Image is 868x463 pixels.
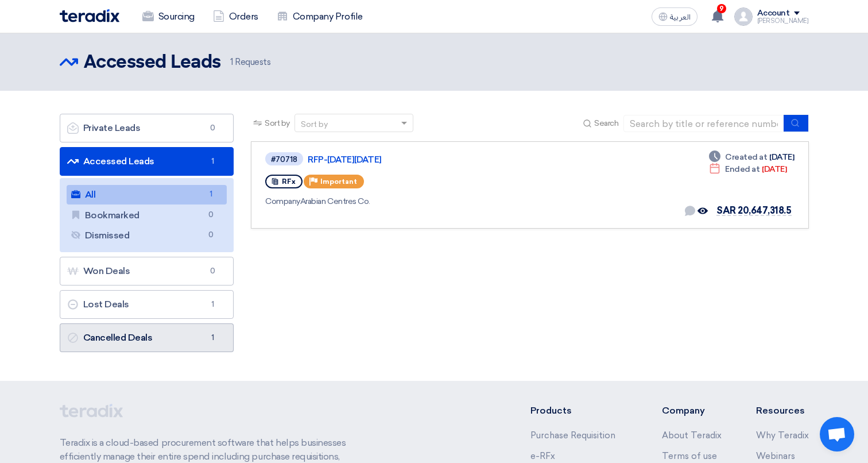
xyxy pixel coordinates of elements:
span: RFx [282,178,296,186]
div: Arabian Centres Co. [265,195,597,207]
a: Company Profile [268,4,372,29]
span: 1 [206,332,219,344]
span: SAR 20,647,318.5 [716,205,791,216]
div: [DATE] [709,163,786,175]
div: Sort by [301,118,328,130]
li: Products [530,404,627,418]
a: Open chat [820,417,854,452]
a: Cancelled Deals1 [60,323,234,352]
a: Accessed Leads1 [60,147,234,176]
span: Important [320,178,357,186]
span: Created at [725,151,767,163]
span: 9 [717,4,726,13]
a: e-RFx [530,451,555,461]
a: Lost Deals1 [60,290,234,319]
span: Company [265,196,300,206]
div: #70718 [271,156,297,163]
img: profile_test.png [734,7,753,26]
div: [DATE] [709,151,794,163]
a: Private Leads0 [60,114,234,142]
span: 1 [204,188,218,200]
img: Teradix logo [60,9,119,22]
span: 0 [204,229,218,241]
span: Search [594,117,618,129]
span: 1 [206,299,219,310]
span: 0 [206,122,219,134]
a: Sourcing [133,4,204,29]
a: Terms of use [662,451,717,461]
span: Sort by [265,117,290,129]
a: Won Deals0 [60,257,234,285]
a: Orders [204,4,268,29]
span: 1 [230,57,233,67]
a: Bookmarked [67,206,227,225]
input: Search by title or reference number [623,115,784,132]
span: Requests [230,56,271,69]
div: [PERSON_NAME] [757,18,809,24]
span: 0 [206,265,219,277]
div: Account [757,9,790,18]
h2: Accessed Leads [84,51,221,74]
li: Company [662,404,722,418]
span: العربية [670,13,691,21]
li: Resources [756,404,809,418]
button: العربية [652,7,697,26]
a: Webinars [756,451,795,461]
a: Dismissed [67,226,227,245]
a: All [67,185,227,205]
span: 1 [206,156,219,167]
a: About Teradix [662,430,722,441]
span: 0 [204,209,218,221]
span: Ended at [725,163,759,175]
a: Purchase Requisition [530,430,615,441]
a: Why Teradix [756,430,809,441]
a: RFP-[DATE][DATE] [308,155,595,165]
